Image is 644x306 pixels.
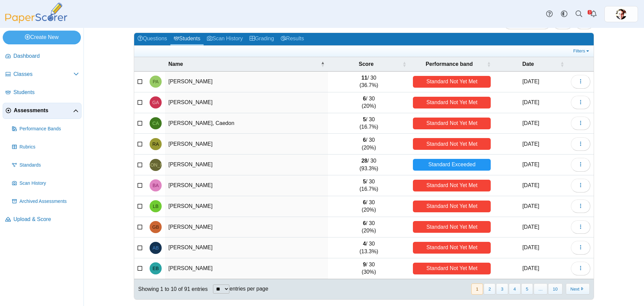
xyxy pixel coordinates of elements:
span: Adelaine Berrio [153,246,159,250]
time: Aug 28, 2025 at 1:36 PM [522,203,539,209]
span: Name [168,60,319,68]
div: Standard Not Yet Met [413,180,491,191]
b: 9 [363,262,366,267]
div: Standard Not Yet Met [413,76,491,88]
button: 5 [521,283,533,295]
td: [PERSON_NAME] [165,217,328,238]
nav: pagination [471,283,590,295]
span: Students [13,89,79,96]
td: / 30 (20%) [328,217,410,238]
div: Standard Not Yet Met [413,118,491,129]
td: [PERSON_NAME] [165,92,328,113]
img: ps.1TMz155yTUve2V4S [616,9,627,19]
span: Gabriel Bacaro [152,225,159,229]
td: [PERSON_NAME] [165,134,328,155]
td: / 30 (93.3%) [328,155,410,175]
span: Beatriz Avelar [153,183,159,188]
div: Standard Not Yet Met [413,242,491,254]
span: Date [497,60,559,68]
div: Standard Exceeded [413,159,491,171]
td: / 30 (20%) [328,134,410,155]
span: Lyla Babcox [153,204,158,209]
button: 3 [496,283,508,295]
time: Sep 2, 2025 at 10:27 AM [522,162,539,167]
span: Archived Assessments [19,198,79,205]
span: Score [331,60,401,68]
td: [PERSON_NAME] [165,196,328,217]
span: Assessments [14,107,73,114]
a: Performance Bands [9,121,82,137]
b: 6 [363,200,366,205]
span: Score : Activate to sort [402,61,406,68]
time: Aug 29, 2025 at 2:19 PM [522,182,539,188]
div: Standard Not Yet Met [413,263,491,274]
img: PaperScorer [3,3,70,23]
span: Performance band [413,60,485,68]
b: 5 [363,179,366,184]
div: Standard Not Yet Met [413,138,491,150]
a: Dashboard [3,48,82,64]
b: 6 [363,96,366,101]
a: Results [277,33,307,45]
span: Peter Erbland [616,9,627,19]
a: Scan History [204,33,246,45]
time: Aug 28, 2025 at 1:35 PM [522,245,539,250]
span: Dashboard [13,52,79,60]
td: [PERSON_NAME] [165,237,328,258]
span: Name : Activate to invert sorting [321,61,325,68]
td: / 30 (20%) [328,92,410,113]
td: / 30 (13.3%) [328,237,410,258]
b: 4 [363,241,366,247]
span: Performance Bands [19,126,79,132]
button: Next [566,283,590,295]
span: Rachel An [152,142,159,146]
span: Peter Abramov [153,79,159,84]
b: 28 [361,158,367,164]
a: Students [170,33,204,45]
span: Giulia Albuquerque [152,100,159,105]
a: Scan History [9,175,82,191]
td: [PERSON_NAME], Caedon [165,113,328,134]
td: / 30 (36.7%) [328,72,410,92]
td: / 30 (16.7%) [328,113,410,134]
time: Aug 29, 2025 at 2:19 PM [522,99,539,105]
span: Performance band : Activate to sort [487,61,491,68]
time: Aug 28, 2025 at 1:35 PM [522,120,539,126]
span: Standards [19,162,79,169]
td: [PERSON_NAME] [165,155,328,175]
span: … [534,283,547,295]
span: Scan History [19,180,79,187]
div: Standard Not Yet Met [413,201,491,212]
a: PaperScorer [3,18,70,24]
a: Upload & Score [3,212,82,228]
b: 5 [363,117,366,122]
a: Create New [3,31,81,44]
span: Caedon Almeida [152,121,159,126]
button: 4 [509,283,521,295]
a: Questions [134,33,170,45]
time: Aug 29, 2025 at 2:19 PM [522,141,539,147]
a: Standards [9,157,82,173]
td: / 30 (20%) [328,196,410,217]
span: Justin Assarian [136,163,175,167]
td: [PERSON_NAME] [165,175,328,196]
span: Date : Activate to sort [560,61,564,68]
a: Classes [3,67,82,83]
a: Grading [246,33,277,45]
a: Alerts [586,7,601,21]
button: 1 [471,283,483,295]
a: Archived Assessments [9,193,82,210]
span: Rubrics [19,144,79,150]
span: Emmanuel Brollo Teixeira [153,266,159,271]
button: 2 [484,283,495,295]
div: Standard Not Yet Met [413,97,491,108]
a: Rubrics [9,139,82,155]
a: Students [3,85,82,101]
td: [PERSON_NAME] [165,258,328,279]
label: entries per page [229,286,268,292]
span: Classes [13,71,73,78]
a: ps.1TMz155yTUve2V4S [604,6,638,22]
button: 10 [548,283,562,295]
time: Aug 28, 2025 at 1:36 PM [522,224,539,230]
b: 6 [363,137,366,143]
